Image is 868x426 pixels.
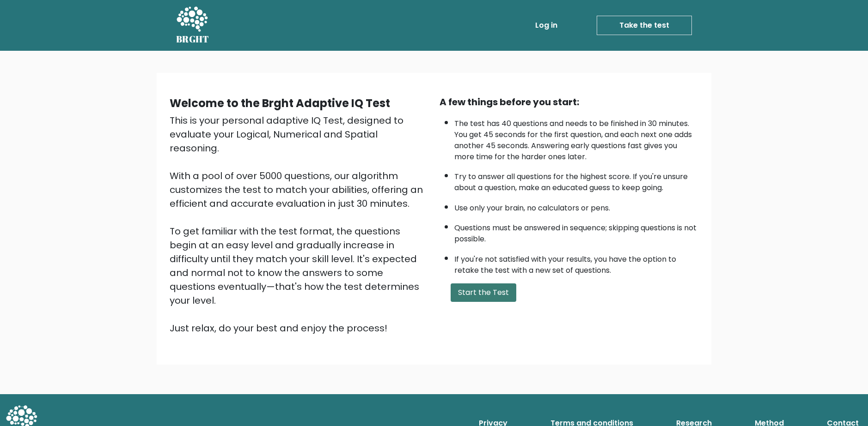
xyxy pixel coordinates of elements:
[176,4,209,47] a: BRGHT
[532,16,561,35] a: Log in
[170,96,390,111] b: Welcome to the Brght Adaptive IQ Test
[451,283,516,302] button: Start the Test
[597,16,692,35] a: Take the test
[454,114,698,162] li: The test has 40 questions and needs to be finished in 30 minutes. You get 45 seconds for the firs...
[454,218,698,245] li: Questions must be answered in sequence; skipping questions is not possible.
[454,249,698,276] li: If you're not satisfied with your results, you have the option to retake the test with a new set ...
[170,114,428,335] div: This is your personal adaptive IQ Test, designed to evaluate your Logical, Numerical and Spatial ...
[454,198,698,214] li: Use only your brain, no calculators or pens.
[454,167,698,193] li: Try to answer all questions for the highest score. If you're unsure about a question, make an edu...
[176,34,209,45] h5: BRGHT
[440,95,698,109] div: A few things before you start:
